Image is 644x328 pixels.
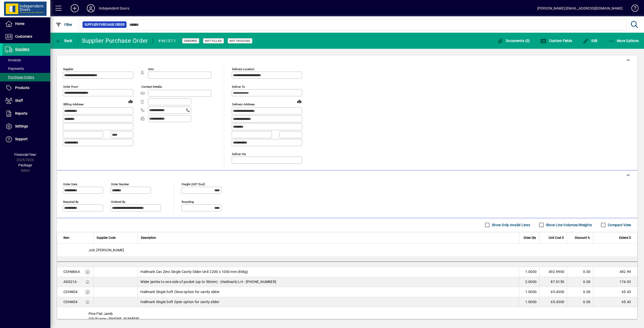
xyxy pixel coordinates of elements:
[519,277,539,287] td: 2.0000
[63,182,77,186] mat-label: Order date
[3,95,50,107] a: Staff
[593,277,637,287] td: 174.03
[295,97,303,105] a: View on map
[15,124,28,128] span: Settings
[148,67,154,71] mat-label: Attn
[15,34,32,38] span: Customers
[607,222,631,227] label: Compact View
[140,269,248,274] span: Hallmark Cav Zero Single Cavity Slider Unit 2200 x 1000 mm (80kg)
[593,297,637,307] td: 65.43
[3,120,50,133] a: Settings
[497,39,530,43] span: Documents (0)
[567,267,593,277] td: 0.00
[545,222,592,227] label: Show Line Volumes/Weights
[63,299,78,304] div: CSHM34
[519,267,539,277] td: 1.0000
[15,86,29,90] span: Products
[5,67,24,71] span: Payments
[54,36,74,45] button: Back
[14,153,36,157] span: Financial Year
[232,67,254,71] mat-label: Delivery Location
[3,133,50,146] a: Support
[205,39,222,42] span: Not Filled
[3,30,50,43] a: Customers
[567,287,593,297] td: 0.00
[63,67,73,71] mat-label: Supplier
[97,235,115,241] span: Supplier Code
[567,297,593,307] td: 0.00
[232,85,245,88] mat-label: Deliver To
[67,4,83,13] button: Add
[50,36,78,45] app-page-header-button: Back
[15,22,24,26] span: Home
[63,269,80,274] div: CSHM06A
[56,39,72,43] span: Back
[63,200,78,203] mat-label: Required by
[539,277,567,287] td: 87.0150
[537,4,623,12] div: [PERSON_NAME] [EMAIL_ADDRESS][DOMAIN_NAME]
[5,75,34,79] span: Purchase Orders
[63,85,78,88] mat-label: Order from
[567,277,593,287] td: 0.00
[491,222,530,227] label: Show Only Invalid Lines
[619,235,631,241] span: Extend $
[519,297,539,307] td: 1.0000
[15,111,27,115] span: Reports
[63,289,78,294] div: CSHM34
[524,235,536,241] span: Order Qty
[83,4,99,13] button: Profile
[127,97,135,105] a: View on map
[5,58,21,62] span: Invoices
[539,287,567,297] td: 65.4300
[3,64,50,73] a: Payments
[54,20,74,29] button: Filter
[539,297,567,307] td: 65.4300
[182,182,205,186] mat-label: Freight (GST excl)
[3,18,50,30] a: Home
[15,47,29,51] span: Suppliers
[57,244,637,257] div: Job: [PERSON_NAME]
[111,182,129,186] mat-label: Order number
[549,235,564,241] span: Unit Cost $
[140,289,220,294] span: Hallmark Single Soft Close option for cavity slider
[85,22,125,27] span: Supplier Purchase Order
[3,107,50,120] a: Reports
[539,36,573,45] button: Custom Fields
[3,73,50,81] a: Purchase Orders
[140,279,276,284] span: Wider jambs to one side of pocket (up to 50mm) - (Hallmark) LH - [PHONE_NUMBER]
[15,137,28,141] span: Support
[82,37,148,45] div: Supplier Purchase Order
[593,267,637,277] td: 492.99
[3,56,50,64] a: Invoices
[593,287,637,297] td: 65.43
[18,163,32,167] span: Package
[3,82,50,94] a: Products
[111,200,125,203] mat-label: Ordered by
[63,235,69,241] span: Item
[575,235,590,241] span: Discount %
[608,39,639,43] span: More Options
[232,152,246,156] mat-label: Deliver via
[581,36,599,45] button: Edit
[184,39,197,42] span: Ordered
[158,37,176,45] div: #96137-1
[230,39,250,42] span: Not Invoiced
[607,36,640,45] button: More Options
[496,36,531,45] button: Documents (0)
[539,267,567,277] td: 492.9900
[63,279,77,284] div: ADD21A
[140,299,219,304] span: Hallmark Single Soft Open option for cavity slider
[540,39,572,43] span: Custom Fields
[583,39,598,43] span: Edit
[182,200,194,203] mat-label: Rounding
[56,23,72,27] span: Filter
[628,1,638,17] a: Knowledge Base
[99,4,129,12] div: Independent Doors
[141,235,156,241] span: Description
[15,99,23,103] span: Staff
[519,287,539,297] td: 1.0000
